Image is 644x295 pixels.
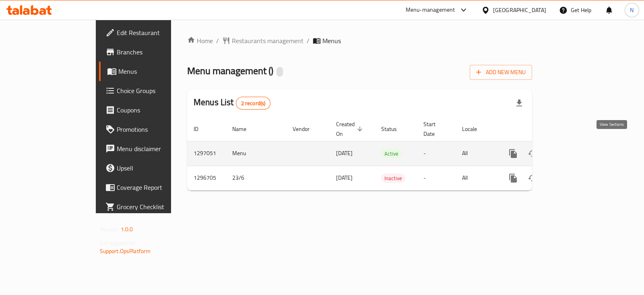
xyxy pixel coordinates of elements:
[187,36,532,46] nav: breadcrumb
[99,23,203,42] a: Edit Restaurant
[417,166,456,190] td: -
[117,47,197,57] span: Branches
[100,224,120,235] span: Version:
[493,6,546,15] div: [GEOGRAPHIC_DATA]
[117,202,197,212] span: Grocery Checklist
[118,66,197,76] span: Menus
[99,158,203,178] a: Upsell
[100,246,151,256] a: Support.OpsPlatform
[423,119,446,139] span: Start Date
[117,163,197,173] span: Upsell
[523,144,542,163] button: Change Status
[222,36,303,46] a: Restaurants management
[99,178,203,197] a: Coverage Report
[236,97,271,110] div: Total records count
[293,124,320,134] span: Vendor
[381,149,402,158] span: Active
[381,174,405,183] span: Inactive
[194,124,209,134] span: ID
[194,96,270,110] h2: Menus List
[216,36,219,46] li: /
[121,224,133,235] span: 1.0.0
[336,172,353,183] span: [DATE]
[336,119,365,139] span: Created On
[497,117,587,141] th: Actions
[187,166,226,190] td: 1296705
[456,166,497,190] td: All
[117,183,197,192] span: Coverage Report
[236,100,270,107] span: 2 record(s)
[510,93,529,113] div: Export file
[504,168,523,188] button: more
[322,36,341,46] span: Menus
[226,141,286,166] td: Menu
[117,105,197,115] span: Coupons
[462,124,487,134] span: Locale
[381,149,402,158] div: Active
[470,65,532,80] button: Add New Menu
[117,86,197,96] span: Choice Groups
[117,28,197,37] span: Edit Restaurant
[381,124,407,134] span: Status
[232,124,257,134] span: Name
[99,81,203,100] a: Choice Groups
[99,139,203,158] a: Menu disclaimer
[504,144,523,163] button: more
[336,148,353,158] span: [DATE]
[99,197,203,216] a: Grocery Checklist
[187,141,226,166] td: 1297051
[100,238,137,248] span: Get support on:
[456,141,497,166] td: All
[523,168,542,188] button: Change Status
[99,100,203,120] a: Coupons
[406,5,455,15] div: Menu-management
[226,166,286,190] td: 23/6
[630,6,634,15] span: N
[99,120,203,139] a: Promotions
[381,173,405,183] div: Inactive
[187,62,273,80] span: Menu management ( )
[117,144,197,154] span: Menu disclaimer
[99,42,203,62] a: Branches
[99,62,203,81] a: Menus
[417,141,456,166] td: -
[232,36,303,46] span: Restaurants management
[307,36,310,46] li: /
[187,117,587,191] table: enhanced table
[117,125,197,134] span: Promotions
[476,67,526,77] span: Add New Menu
